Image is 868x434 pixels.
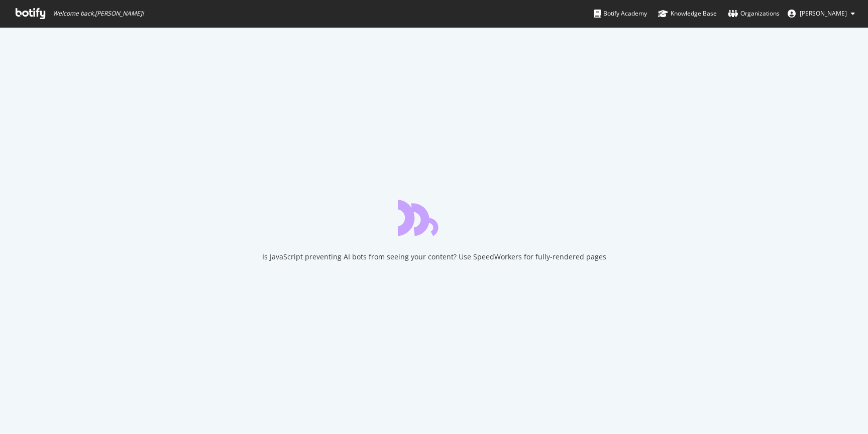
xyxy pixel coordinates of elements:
[398,200,470,236] div: animation
[53,10,144,18] span: Welcome back, [PERSON_NAME] !
[262,252,606,262] div: Is JavaScript preventing AI bots from seeing your content? Use SpeedWorkers for fully-rendered pages
[728,9,780,19] div: Organizations
[780,6,863,22] button: [PERSON_NAME]
[800,9,847,18] span: Shraddha Apshankar
[658,9,717,19] div: Knowledge Base
[594,9,647,19] div: Botify Academy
